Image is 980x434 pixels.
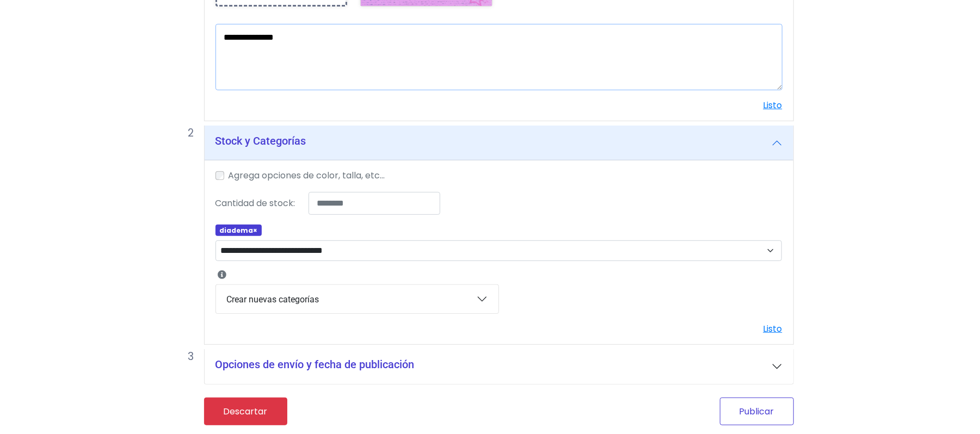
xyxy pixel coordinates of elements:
button: Opciones de envío y fecha de publicación [205,349,793,384]
h5: Opciones de envío y fecha de publicación [215,358,415,371]
span: × [253,226,257,235]
span: diadema [215,225,262,235]
label: Agrega opciones de color, talla, etc... [229,169,385,182]
a: Listo [763,99,782,111]
a: Descartar [204,398,287,425]
label: Cantidad de stock: [215,197,295,210]
button: Publicar [720,398,794,425]
h5: Stock y Categorías [215,134,306,147]
button: Crear nuevas categorías [216,285,498,313]
a: Listo [763,323,782,335]
button: Stock y Categorías [205,126,793,160]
